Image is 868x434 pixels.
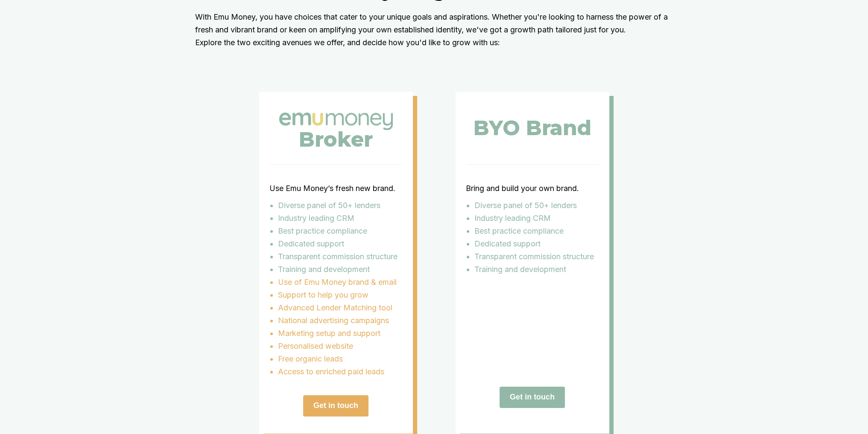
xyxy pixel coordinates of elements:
p: Best practice compliance [474,225,599,237]
p: Use Emu Money’s fresh new brand. [269,182,403,195]
p: Dedicated support [278,237,403,250]
p: Diverse panel of 50+ lenders [474,199,599,212]
button: Get in touch [500,387,565,408]
p: Training and development [278,263,403,276]
p: Personalised website [278,340,403,353]
p: Marketing setup and support [278,327,403,340]
p: With Emu Money, you have choices that cater to your unique goals and aspirations. Whether you're ... [195,11,673,49]
p: Transparent commission structure [278,250,403,263]
p: Industry leading CRM [278,212,403,225]
p: Industry leading CRM [474,212,599,225]
p: Dedicated support [474,237,599,250]
p: Best practice compliance [278,225,403,237]
h3: Broker [299,133,373,146]
button: Get in touch [303,395,368,417]
p: Training and development [474,263,599,276]
h3: BYO Brand [473,122,591,134]
p: Access to enriched paid leads [278,365,403,378]
p: Bring and build your own brand. [466,182,599,195]
p: Free organic leads [278,353,403,365]
p: Advanced Lender Matching tool [278,301,403,314]
p: Diverse panel of 50+ lenders [278,199,403,212]
img: Broker [276,110,396,133]
p: Use of Emu Money brand & email [278,276,403,289]
p: Support to help you grow [278,289,403,301]
p: National advertising campaigns [278,314,403,327]
p: Transparent commission structure [474,250,599,263]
